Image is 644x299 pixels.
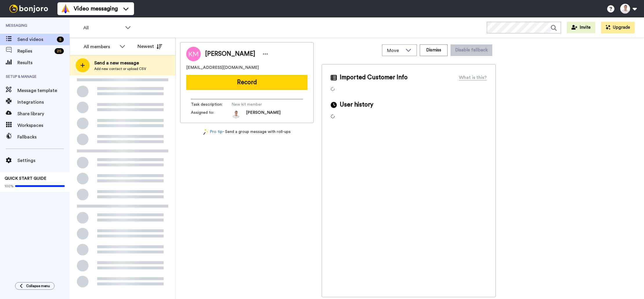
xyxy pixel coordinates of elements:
span: Results [17,59,70,66]
span: Fallbacks [17,134,70,141]
img: vm-color.svg [61,4,70,13]
span: Add new contact or upload CSV [94,66,146,71]
div: 5 [57,37,64,42]
span: Send a new message [94,60,146,66]
span: User history [340,100,373,109]
div: What is this? [459,74,487,81]
span: [PERSON_NAME] [246,110,281,118]
button: Upgrade [601,22,635,33]
button: Collapse menu [15,282,55,290]
div: All members [84,43,117,50]
span: Move [387,47,403,54]
button: Dismiss [420,44,448,56]
span: Assigned to: [191,110,231,118]
span: Video messaging [74,5,118,13]
span: QUICK START GUIDE [5,176,46,181]
button: Disable fallback [451,44,492,56]
button: Newest [133,41,167,52]
span: [EMAIL_ADDRESS][DOMAIN_NAME] [186,65,259,71]
img: Image of Karla M triplett [186,47,201,61]
span: 100% [5,184,14,188]
span: Share library [17,110,70,117]
img: a4786d0f-e1fa-4571-b6b5-e90ebcaf0e89-1725441774.jpg [231,110,240,118]
button: Invite [567,22,595,33]
span: Integrations [17,99,70,106]
span: Replies [17,48,52,55]
a: Pro tip [203,129,222,135]
img: bj-logo-header-white.svg [7,5,50,13]
span: [PERSON_NAME] [205,50,255,58]
span: Send videos [17,36,55,43]
span: Workspaces [17,122,70,129]
img: magic-wand.svg [203,129,209,135]
span: New kit member [231,102,287,107]
span: Settings [17,157,70,164]
button: Record [186,75,307,90]
span: Collapse menu [26,284,50,288]
span: All [83,24,122,31]
span: Message template [17,87,70,94]
span: Imported Customer Info [340,73,408,82]
div: - Send a group message with roll-ups [180,129,314,135]
div: 25 [55,48,64,54]
span: Task description : [191,102,231,107]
